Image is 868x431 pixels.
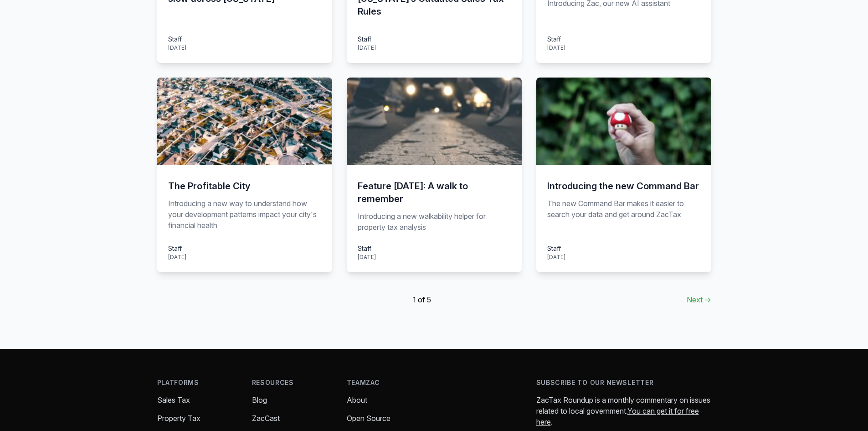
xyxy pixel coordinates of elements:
time: [DATE] [547,44,565,51]
a: Open Source [347,414,390,423]
p: ZacTax Roundup is a monthly commentary on issues related to local government. . [536,395,711,427]
div: Staff [168,244,186,253]
img: walkability-zones.jpg [347,78,522,165]
a: Next → [687,294,711,305]
span: 1 of 5 [413,294,431,305]
h3: The Profitable City [168,180,321,192]
time: [DATE] [168,254,186,260]
time: [DATE] [547,254,565,260]
h4: Resources [252,378,332,387]
h4: Platforms [157,378,237,387]
a: ZacCast [252,414,280,423]
div: Staff [358,34,376,44]
p: Introducing a new walkability helper for property tax analysis [358,211,511,233]
h3: Feature [DATE]: A walk to remember [358,180,511,205]
div: Staff [358,244,376,253]
a: The Profitable City Introducing a new way to understand how your development patterns impact your... [157,78,332,272]
img: sfr-neighborhood.jpg [157,78,332,165]
a: Property Tax [157,414,200,423]
a: Introducing the new Command Bar The new Command Bar makes it easier to search your data and get a... [536,78,711,272]
time: [DATE] [358,44,376,51]
a: Feature [DATE]: A walk to remember Introducing a new walkability helper for property tax analysis... [347,78,522,272]
a: Blog [252,395,267,405]
p: The new Command Bar makes it easier to search your data and get around ZacTax [547,198,700,233]
time: [DATE] [358,254,376,260]
img: level-up-command-bar.jpg [536,78,711,165]
div: Staff [547,34,565,44]
time: [DATE] [168,44,186,51]
h3: Introducing the new Command Bar [547,180,700,192]
p: Introducing a new way to understand how your development patterns impact your city's financial he... [168,198,321,233]
div: Staff [168,34,186,44]
a: Sales Tax [157,395,190,405]
a: About [347,395,367,405]
div: Staff [547,244,565,253]
h4: Subscribe to our newsletter [536,378,711,387]
h4: TeamZac [347,378,427,387]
